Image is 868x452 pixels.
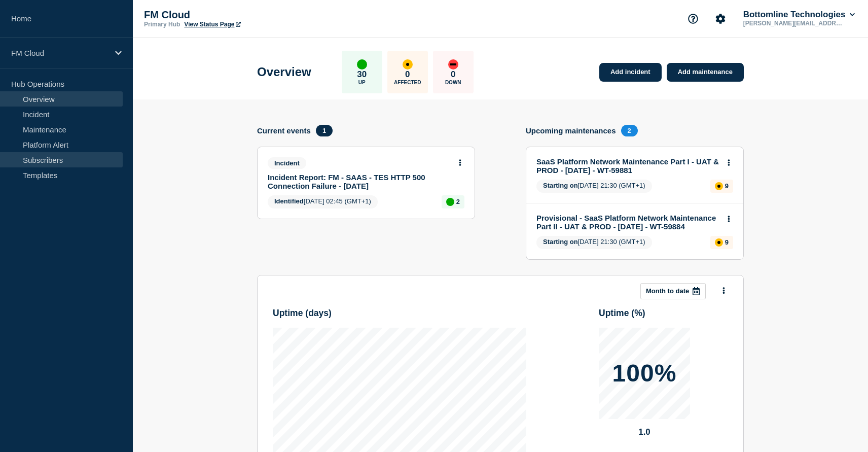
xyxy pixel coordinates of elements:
[446,198,454,206] div: up
[710,8,731,29] button: Account settings
[536,157,719,175] a: SaaS Platform Network Maintenance Part I - UAT & PROD - [DATE] - WT-59881
[403,59,413,69] div: affected
[599,308,645,319] h3: Uptime ( % )
[184,21,240,28] a: View Status Page
[599,427,690,437] p: 1.0
[257,126,311,135] h4: Current events
[144,9,347,21] p: FM Cloud
[456,198,460,205] p: 2
[357,69,367,80] p: 30
[358,80,366,85] p: Up
[451,69,455,80] p: 0
[682,8,704,29] button: Support
[268,157,306,169] span: Incident
[725,182,729,190] p: 9
[357,59,367,69] div: up
[448,59,458,69] div: down
[621,125,638,136] span: 2
[273,308,332,319] h3: Uptime ( days )
[640,283,706,299] button: Month to date
[274,197,304,205] span: Identified
[526,126,616,135] h4: Upcoming maintenances
[316,125,333,136] span: 1
[612,361,677,386] p: 100%
[536,214,719,231] a: Provisional - SaaS Platform Network Maintenance Part II - UAT & PROD - [DATE] - WT-59884
[543,182,578,189] span: Starting on
[543,238,578,246] span: Starting on
[445,80,461,85] p: Down
[741,20,847,27] p: [PERSON_NAME][EMAIL_ADDRESS][PERSON_NAME][DOMAIN_NAME]
[394,80,421,85] p: Affected
[725,238,729,246] p: 9
[741,10,857,20] button: Bottomline Technologies
[646,287,689,295] p: Month to date
[536,180,652,193] span: [DATE] 21:30 (GMT+1)
[11,49,108,57] p: FM Cloud
[715,182,723,190] div: affected
[667,63,744,82] a: Add maintenance
[536,236,652,249] span: [DATE] 21:30 (GMT+1)
[257,65,311,79] h1: Overview
[405,69,410,80] p: 0
[268,173,451,190] a: Incident Report: FM - SAAS - TES HTTP 500 Connection Failure - [DATE]
[715,238,723,247] div: affected
[268,195,378,208] span: [DATE] 02:45 (GMT+1)
[144,21,180,28] p: Primary Hub
[599,63,662,82] a: Add incident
